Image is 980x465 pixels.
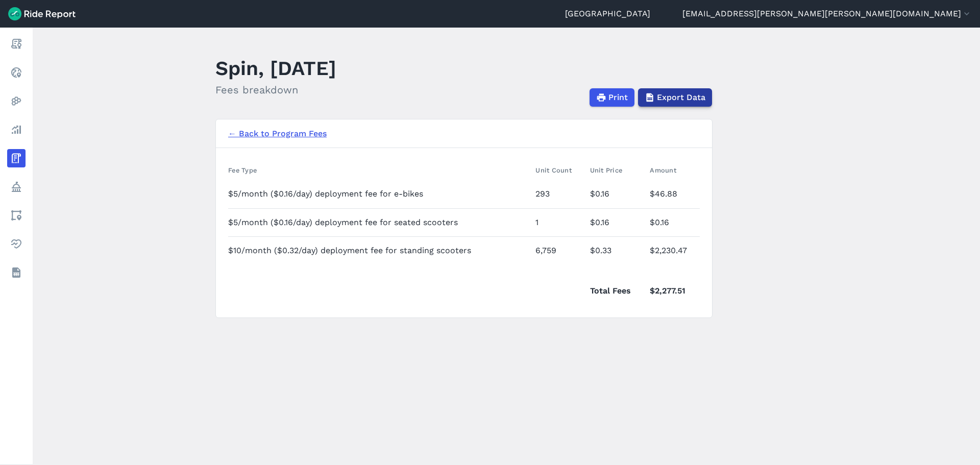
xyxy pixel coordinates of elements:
[646,160,700,180] th: Amount
[7,263,26,282] a: Datasets
[590,88,634,107] button: Print
[228,236,531,264] td: $10/month ($0.32/day) deployment fee for standing scooters
[565,8,650,20] a: [GEOGRAPHIC_DATA]
[646,208,700,236] td: $0.16
[7,92,26,110] a: Heatmaps
[7,120,26,139] a: Analyze
[646,180,700,208] td: $46.88
[638,88,712,107] button: Export Data
[608,91,628,104] span: Print
[586,236,646,264] td: $0.33
[682,8,972,20] button: [EMAIL_ADDRESS][PERSON_NAME][PERSON_NAME][DOMAIN_NAME]
[215,54,336,82] h1: Spin, [DATE]
[228,208,531,236] td: $5/month ($0.16/day) deployment fee for seated scooters
[531,180,585,208] td: 293
[586,180,646,208] td: $0.16
[7,63,26,82] a: Realtime
[7,178,26,196] a: Policy
[7,149,26,167] a: Fees
[215,82,336,97] h2: Fees breakdown
[646,236,700,264] td: $2,230.47
[531,160,585,180] th: Unit Count
[7,235,26,253] a: Health
[228,180,531,208] td: $5/month ($0.16/day) deployment fee for e-bikes
[586,208,646,236] td: $0.16
[7,35,26,53] a: Report
[228,128,327,140] a: ← Back to Program Fees
[531,208,585,236] td: 1
[8,7,76,20] img: Ride Report
[586,160,646,180] th: Unit Price
[586,264,646,305] td: Total Fees
[646,264,700,305] td: $2,277.51
[531,236,585,264] td: 6,759
[657,91,705,104] span: Export Data
[7,206,26,225] a: Areas
[228,160,531,180] th: Fee Type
